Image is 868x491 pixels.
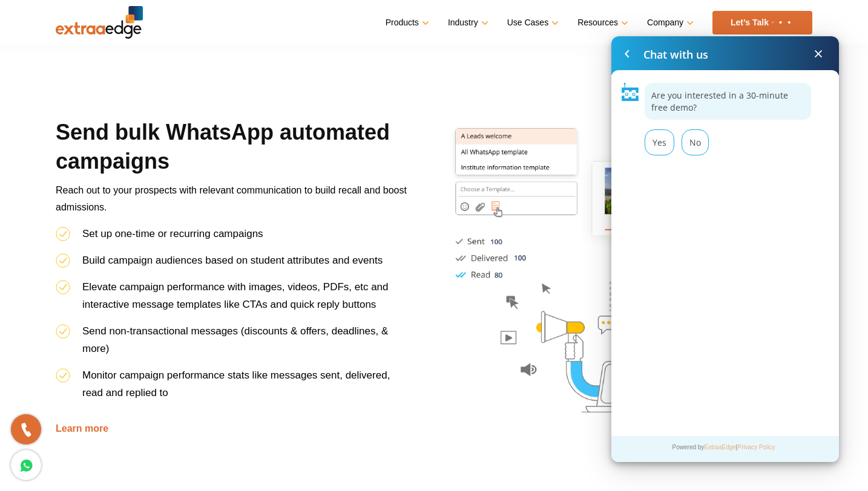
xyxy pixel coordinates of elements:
div: Chat with us [643,46,708,75]
div: Powered by | [672,434,778,462]
span: Set up one-time or recurring campaigns [82,228,263,239]
span: Build campaign audiences based on student attributes and events [82,255,383,266]
a: Let’s Talk [712,11,812,34]
a: Learn more [56,423,108,434]
a: ExtraaEdge [704,444,735,450]
span: Send non-transactional messages (discounts & offers, deadlines, & more) [82,325,388,354]
span: Elevate campaign performance with images, videos, PDFs, etc and interactive message templates lik... [82,281,389,310]
a: Use Cases [507,14,556,31]
img: send-bulk-WhatsApp-automated-campaigns [443,118,812,417]
a: Products [386,14,427,31]
a: Industry [448,14,486,31]
h2: Send bulk WhatsApp automated campaigns [56,118,409,182]
a: Company [647,14,691,31]
span: Monitor campaign performance stats like messages sent, delivered, read and replied to [82,369,390,398]
p: Reach out to your prospects with relevant communication to build recall and boost admissions. [56,182,409,225]
a: Privacy Policy [737,444,775,450]
div: No [682,129,709,155]
div: Yes [645,129,674,155]
p: Are you interested in a 30-minute free demo? [651,89,804,113]
a: Resources [577,14,626,31]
